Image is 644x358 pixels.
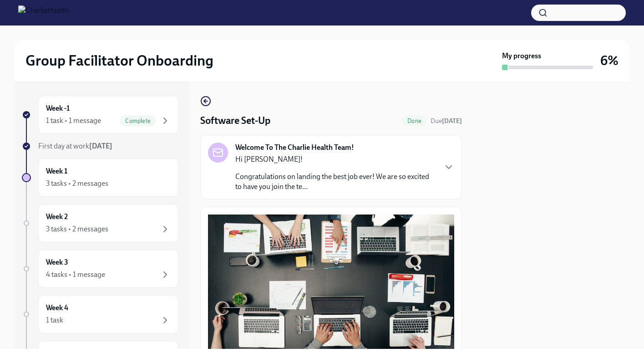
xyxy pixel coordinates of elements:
[46,116,101,126] div: 1 task • 1 message
[22,250,178,288] a: Week 34 tasks • 1 message
[22,295,178,333] a: Week 41 task
[46,179,108,189] div: 3 tasks • 2 messages
[89,142,112,150] strong: [DATE]
[46,270,105,280] div: 4 tasks • 1 message
[46,224,108,234] div: 3 tasks • 2 messages
[235,143,354,153] strong: Welcome To The Charlie Health Team!
[22,159,178,197] a: Week 13 tasks • 2 messages
[18,5,69,20] img: CharlieHealth
[200,114,270,128] h4: Software Set-Up
[46,103,70,113] h6: Week -1
[431,117,462,125] span: Due
[502,51,541,61] strong: My progress
[600,52,619,69] h3: 6%
[402,118,427,124] span: Done
[46,257,68,267] h6: Week 3
[442,117,462,125] strong: [DATE]
[46,166,67,176] h6: Week 1
[22,96,178,134] a: Week -11 task • 1 messageComplete
[46,303,68,313] h6: Week 4
[120,118,156,124] span: Complete
[46,315,63,325] div: 1 task
[25,51,213,70] h2: Group Facilitator Onboarding
[235,172,436,192] p: Congratulations on landing the best job ever! We are so excited to have you join the te...
[46,212,68,222] h6: Week 2
[235,154,436,164] p: Hi [PERSON_NAME]!
[22,141,178,151] a: First day at work[DATE]
[22,204,178,242] a: Week 23 tasks • 2 messages
[38,142,112,150] span: First day at work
